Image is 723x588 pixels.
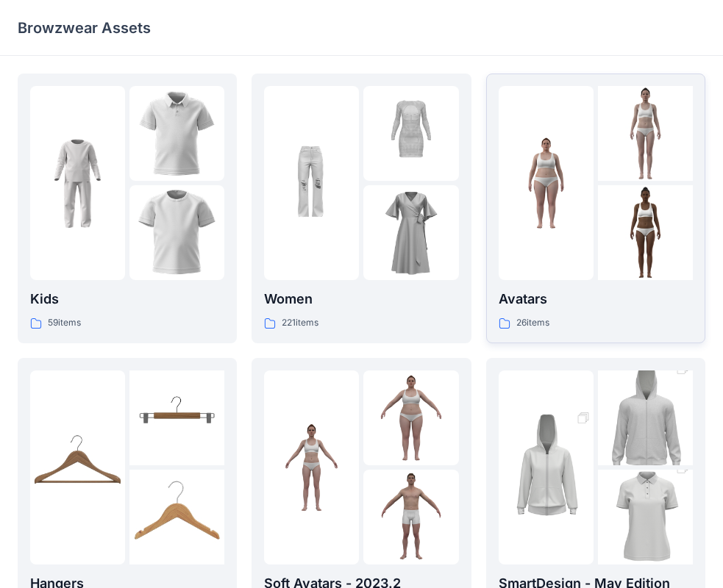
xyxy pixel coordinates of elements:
img: folder 2 [598,347,693,490]
p: 221 items [282,315,318,331]
img: folder 3 [129,185,224,280]
p: Women [264,289,458,309]
img: folder 1 [499,396,594,539]
img: folder 1 [499,136,594,231]
img: folder 1 [30,136,125,231]
p: 59 items [48,315,81,331]
img: folder 2 [363,370,458,465]
img: folder 2 [129,86,224,181]
img: folder 3 [598,185,693,280]
p: Avatars [499,289,693,309]
img: folder 1 [264,420,359,514]
p: Browzwear Assets [18,18,151,38]
img: folder 3 [363,470,458,564]
a: folder 1folder 2folder 3Kids59items [18,73,237,343]
p: 26 items [516,315,549,331]
p: Kids [30,289,224,309]
a: folder 1folder 2folder 3Women221items [252,73,471,343]
img: folder 3 [129,470,224,564]
a: folder 1folder 2folder 3Avatars26items [486,73,705,343]
img: folder 2 [129,370,224,465]
img: folder 2 [363,86,458,181]
img: folder 1 [264,136,359,231]
img: folder 2 [598,86,693,181]
img: folder 3 [363,185,458,280]
img: folder 1 [30,420,125,514]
